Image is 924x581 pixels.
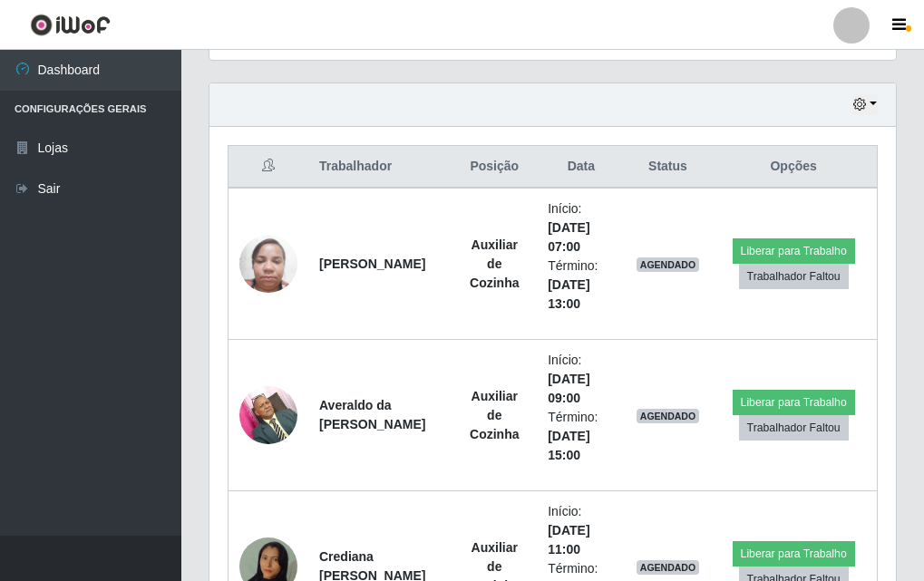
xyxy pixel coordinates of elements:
[548,220,589,254] time: [DATE] 07:00
[626,146,711,189] th: Status
[733,238,855,264] button: Liberar para Trabalho
[548,199,614,257] li: Início:
[239,225,297,302] img: 1678404349838.jpeg
[30,14,111,36] img: CoreUI Logo
[739,264,849,289] button: Trabalhador Faltou
[548,351,614,408] li: Início:
[733,541,855,566] button: Liberar para Trabalho
[637,560,700,575] span: AGENDADO
[319,257,425,271] strong: [PERSON_NAME]
[548,277,589,311] time: [DATE] 13:00
[548,257,614,314] li: Término:
[548,502,614,559] li: Início:
[733,390,855,415] button: Liberar para Trabalho
[548,523,589,557] time: [DATE] 11:00
[637,409,700,423] span: AGENDADO
[537,146,625,189] th: Data
[470,237,519,290] strong: Auxiliar de Cozinha
[239,376,297,453] img: 1697117733428.jpeg
[308,146,452,189] th: Trabalhador
[739,415,849,441] button: Trabalhador Faltou
[548,408,614,465] li: Término:
[548,429,589,462] time: [DATE] 15:00
[637,257,700,272] span: AGENDADO
[452,146,537,189] th: Posição
[470,389,519,441] strong: Auxiliar de Cozinha
[548,372,589,405] time: [DATE] 09:00
[319,398,425,431] strong: Averaldo da [PERSON_NAME]
[710,146,877,189] th: Opções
